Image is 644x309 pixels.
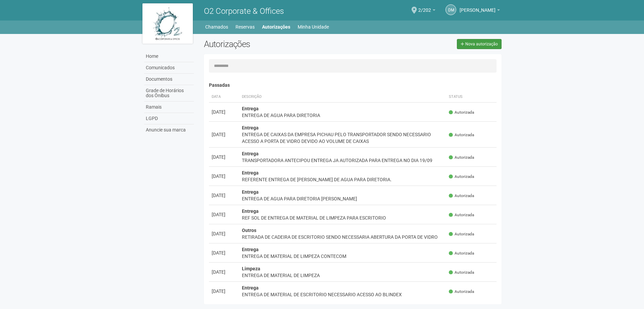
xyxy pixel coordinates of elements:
span: DIEGO MEDEIROS [460,1,496,13]
strong: Outros [242,228,256,233]
strong: Limpeza [242,266,260,271]
th: Status [446,91,497,103]
div: ENTREGA DE AGUA PARA DIRETORIA [242,112,444,119]
div: ENTREGA DE AGUA PARA DIRETORIA [PERSON_NAME] [242,195,444,202]
div: TRANSPORTADORA ANTECIPOU ENTREGA JA AUTORIZADA PARA ENTREGA NO DIA 19/09 [242,157,444,164]
a: Anuncie sua marca [144,124,194,136]
span: O2 Corporate & Offices [204,6,284,16]
span: Nova autorização [465,42,498,46]
a: LGPD [144,113,194,124]
span: Autorizada [449,132,474,138]
div: ENTREGA DE CAIXAS DA EMPRESA PICHAU PELO TRANSPORTADOR SENDO NECESSARIO ACESSO A PORTA DE VIDRO D... [242,131,444,145]
a: 2/202 [418,8,435,14]
a: Ramais [144,102,194,113]
span: Autorizada [449,110,474,115]
span: 2/202 [418,1,431,13]
div: [DATE] [212,249,237,256]
strong: Entrega [242,125,259,130]
strong: Entrega [242,151,259,156]
a: Documentos [144,74,194,85]
a: Nova autorização [457,39,502,49]
img: logo.jpg [142,3,193,44]
strong: Entrega [242,208,259,214]
div: [DATE] [212,269,237,275]
div: ENTREGA DE MATERIAL DE LIMPEZA CONTECOM [242,253,444,260]
span: Autorizada [449,250,474,256]
span: Autorizada [449,212,474,218]
strong: Entrega [242,285,259,291]
div: RETIRADA DE CADEIRA DE ESCRITORIO SENDO NECESSARIA ABERTURA DA PORTA DE VIDRO [242,234,444,240]
span: Autorizada [449,289,474,295]
th: Descrição [239,91,446,103]
div: [DATE] [212,173,237,180]
div: [DATE] [212,109,237,115]
div: ENTREGA DE MATERIAL DE ESCRITORIO NECESSARIO ACESSO AO BLINDEX [242,291,444,298]
a: Autorizações [262,22,290,32]
strong: Entrega [242,170,259,176]
div: [DATE] [212,211,237,218]
div: [DATE] [212,154,237,160]
a: Grade de Horários dos Ônibus [144,85,194,102]
span: Autorizada [449,193,474,199]
a: Comunicados [144,62,194,74]
span: Autorizada [449,155,474,160]
h4: Passadas [209,83,497,88]
strong: Entrega [242,106,259,111]
a: DM [445,4,456,15]
div: ENTREGA DE MATERIAL DE LIMPEZA [242,272,444,279]
strong: Entrega [242,247,259,252]
a: Home [144,51,194,62]
strong: Entrega [242,189,259,195]
span: Autorizada [449,231,474,237]
th: Data [209,91,239,103]
a: Chamados [205,22,228,32]
h2: Autorizações [204,39,348,49]
div: REFERENTE ENTREGA DE [PERSON_NAME] DE AGUA PARA DIRETORIA. [242,176,444,183]
span: Autorizada [449,270,474,275]
div: [DATE] [212,131,237,138]
a: Minha Unidade [298,22,329,32]
div: [DATE] [212,230,237,237]
div: [DATE] [212,288,237,295]
div: REF SOL DE ENTREGA DE MATERIAL DE LIMPEZA PARA ESCRITORIO [242,215,444,221]
span: Autorizada [449,174,474,180]
a: Reservas [235,22,255,32]
a: [PERSON_NAME] [460,8,500,14]
div: [DATE] [212,192,237,199]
